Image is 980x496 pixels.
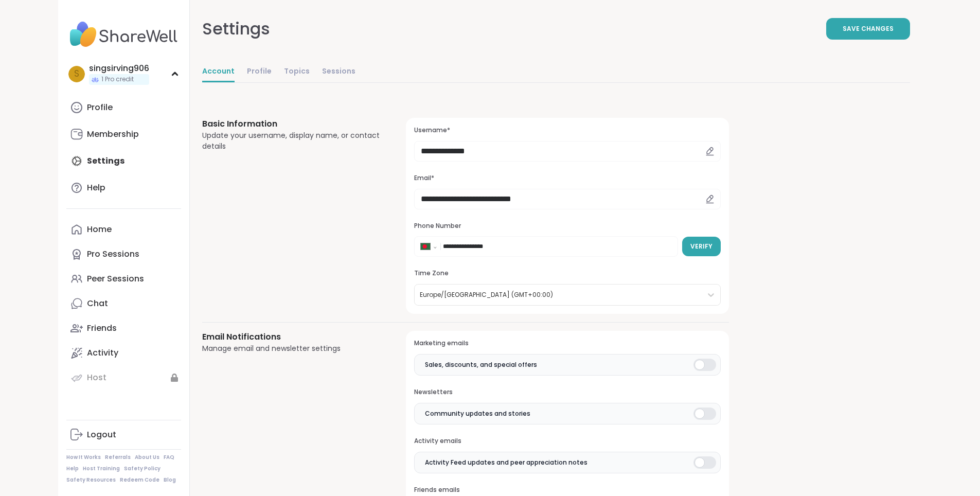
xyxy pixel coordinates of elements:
span: Save Changes [843,24,894,33]
div: Pro Sessions [87,249,139,260]
button: Verify [682,237,721,256]
a: Chat [66,291,181,316]
a: Profile [66,95,181,120]
span: Sales, discounts, and special offers [425,360,537,369]
h3: Activity emails [414,437,720,446]
span: s [74,67,79,81]
a: Redeem Code [120,476,159,484]
a: About Us [135,454,159,461]
h3: Newsletters [414,388,720,397]
span: Activity Feed updates and peer appreciation notes [425,458,587,467]
h3: Friends emails [414,486,720,494]
div: Update your username, display name, or contact details [202,130,382,152]
div: Activity [87,347,118,359]
span: Verify [690,242,712,251]
h3: Phone Number [414,222,720,231]
div: Membership [87,129,139,140]
a: Home [66,217,181,242]
a: Host [66,365,181,390]
span: Community updates and stories [425,409,530,418]
button: Save Changes [826,18,910,40]
a: Help [66,175,181,200]
a: Safety Resources [66,476,116,484]
a: Activity [66,341,181,365]
div: Manage email and newsletter settings [202,343,382,354]
a: Referrals [105,454,131,461]
a: Sessions [322,62,355,82]
a: Help [66,465,79,472]
a: Account [202,62,235,82]
div: Chat [87,298,108,309]
a: Profile [247,62,272,82]
div: Settings [202,16,270,41]
h3: Time Zone [414,269,720,278]
a: FAQ [164,454,174,461]
h3: Basic Information [202,118,382,130]
div: singsirving906 [89,63,149,74]
a: Friends [66,316,181,341]
div: Help [87,182,105,193]
div: Friends [87,323,117,334]
h3: Email* [414,174,720,183]
a: How It Works [66,454,101,461]
a: Blog [164,476,176,484]
a: Pro Sessions [66,242,181,267]
div: Peer Sessions [87,273,144,285]
div: Logout [87,429,116,440]
h3: Email Notifications [202,331,382,343]
div: Profile [87,102,113,113]
h3: Username* [414,126,720,135]
a: Logout [66,422,181,447]
a: Topics [284,62,310,82]
a: Peer Sessions [66,267,181,291]
a: Membership [66,122,181,147]
div: Home [87,224,112,235]
div: Host [87,372,106,383]
h3: Marketing emails [414,339,720,348]
a: Safety Policy [124,465,161,472]
span: 1 Pro credit [101,75,134,84]
img: ShareWell Nav Logo [66,16,181,52]
a: Host Training [83,465,120,472]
